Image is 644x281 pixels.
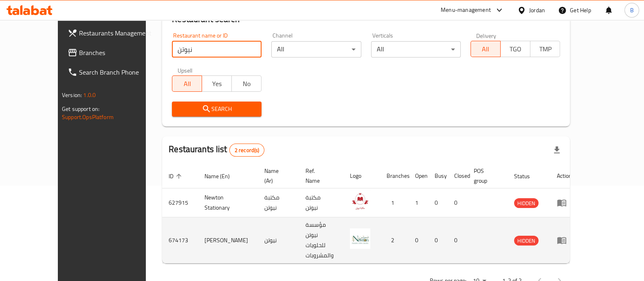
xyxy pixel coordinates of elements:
[380,217,409,263] td: 2
[474,43,497,55] span: All
[428,217,448,263] td: 0
[62,104,99,114] span: Get support on:
[306,166,334,186] span: Ref. Name
[202,75,232,92] button: Yes
[504,43,527,55] span: TGO
[299,217,343,263] td: مؤسسة نيوتن للحلويات والمشروبات
[204,171,240,181] span: Name (En)
[470,41,501,57] button: All
[476,33,497,38] label: Delivery
[172,102,262,117] button: Search
[229,144,265,157] div: Total records count
[474,166,498,186] span: POS group
[205,78,229,90] span: Yes
[448,188,467,217] td: 0
[500,41,530,57] button: TGO
[380,188,409,217] td: 1
[79,48,159,58] span: Branches
[178,67,193,73] label: Upsell
[264,166,289,186] span: Name (Ar)
[198,188,258,217] td: Newton Stationary
[441,5,491,15] div: Menu-management
[258,217,299,263] td: نيوتن
[448,217,467,263] td: 0
[172,13,560,25] h2: Restaurant search
[258,188,299,217] td: مكتبة نيوتن
[62,90,82,100] span: Version:
[172,75,202,92] button: All
[79,67,159,77] span: Search Branch Phone
[271,41,361,58] div: All
[83,90,96,100] span: 1.0.0
[514,236,538,246] span: HIDDEN
[198,217,258,263] td: [PERSON_NAME]
[514,171,541,181] span: Status
[162,188,198,217] td: 627915
[409,164,428,188] th: Open
[428,188,448,217] td: 0
[230,146,264,154] span: 2 record(s)
[343,164,380,188] th: Logo
[514,199,538,208] span: HIDDEN
[371,41,461,58] div: All
[61,23,165,43] a: Restaurants Management
[534,43,557,55] span: TMP
[380,164,409,188] th: Branches
[176,78,199,90] span: All
[79,28,159,38] span: Restaurants Management
[62,112,114,122] a: Support.OpsPlatform
[169,171,184,181] span: ID
[172,41,262,58] input: Search for restaurant name or ID..
[235,78,258,90] span: No
[428,164,448,188] th: Busy
[529,6,545,15] div: Jordan
[61,43,165,62] a: Branches
[557,235,572,245] div: Menu
[514,236,538,246] div: HIDDEN
[231,75,262,92] button: No
[162,164,578,263] table: enhanced table
[557,198,572,208] div: Menu
[350,191,370,211] img: Newton Stationary
[550,164,578,188] th: Action
[448,164,467,188] th: Closed
[409,188,428,217] td: 1
[61,62,165,82] a: Search Branch Phone
[162,217,198,263] td: 674173
[169,143,264,157] h2: Restaurants list
[630,6,633,15] span: B
[409,217,428,263] td: 0
[530,41,560,57] button: TMP
[350,228,370,249] img: Newton
[178,104,255,114] span: Search
[547,140,567,160] div: Export file
[299,188,343,217] td: مكتبة نيوتن
[514,198,538,208] div: HIDDEN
